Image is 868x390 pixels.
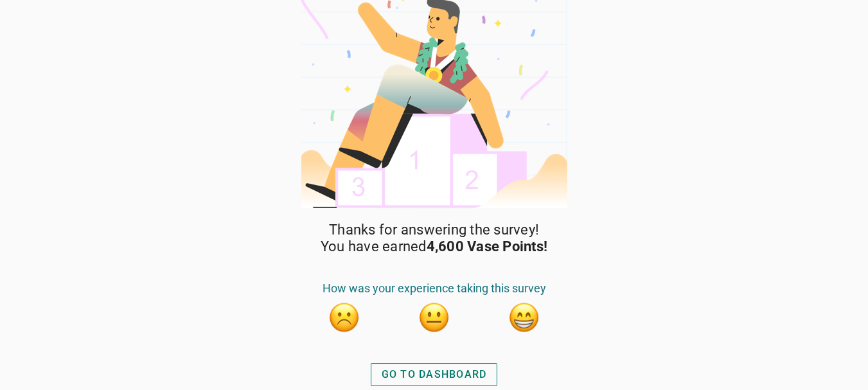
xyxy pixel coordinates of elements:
span: You have earned [321,238,547,255]
div: How was your experience taking this survey [299,281,569,302]
strong: 4,600 Vase Points! [427,238,548,254]
div: GO TO DASHBOARD [382,367,487,382]
button: GO TO DASHBOARD [371,363,498,386]
span: Thanks for answering the survey! [329,222,539,238]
